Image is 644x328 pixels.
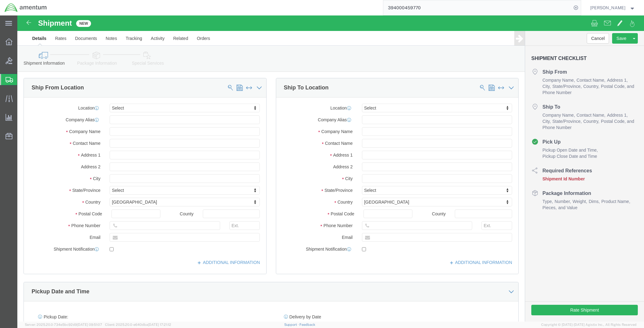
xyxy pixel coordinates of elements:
[541,322,637,327] span: Copyright © [DATE]-[DATE] Agistix Inc., All Rights Reserved
[77,323,102,326] span: [DATE] 09:51:07
[590,4,625,11] span: Rigoberto Magallan
[383,0,572,15] input: Search for shipment number, reference number
[105,323,171,326] span: Client: 2025.20.0-e640dba
[4,3,47,12] img: logo
[299,323,315,326] a: Feedback
[284,323,300,326] a: Support
[148,323,171,326] span: [DATE] 17:21:12
[590,4,636,11] button: [PERSON_NAME]
[17,15,644,322] iframe: FS Legacy Container
[25,323,102,326] span: Server: 2025.20.0-734e5bc92d9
